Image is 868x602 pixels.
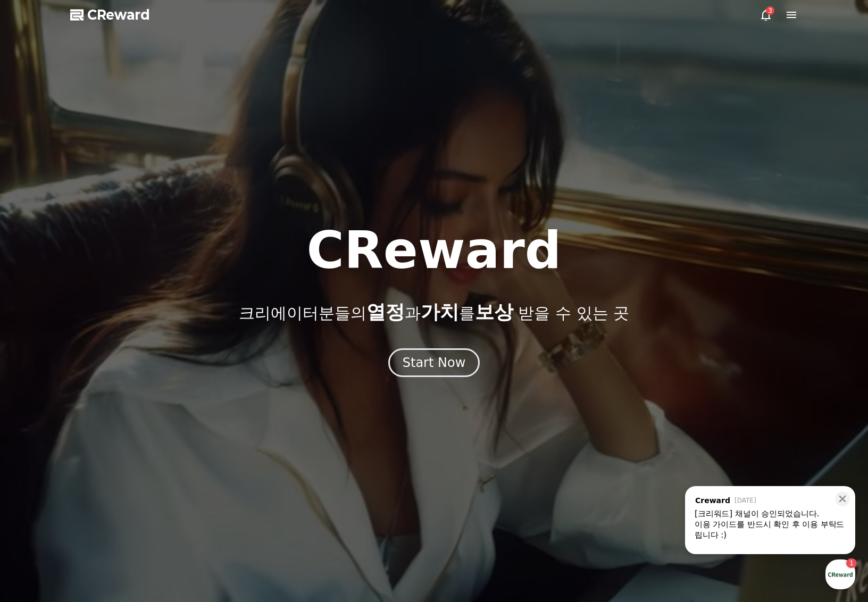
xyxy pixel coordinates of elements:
[137,337,204,364] a: 설정
[475,301,513,323] span: 보상
[306,225,561,276] h1: CReward
[70,6,150,23] a: CReward
[388,348,480,377] button: Start Now
[3,337,70,364] a: 홈
[403,354,466,371] div: Start Now
[759,9,772,21] a: 3
[87,6,150,23] span: CReward
[421,301,459,323] span: 가치
[239,302,629,323] p: 크리에이터분들의 과 를 받을 수 있는 곳
[766,6,774,15] div: 3
[108,337,112,345] span: 1
[34,353,40,362] span: 홈
[366,301,405,323] span: 열정
[164,353,177,362] span: 설정
[70,337,137,364] a: 1대화
[388,359,480,369] a: Start Now
[97,354,110,362] span: 대화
